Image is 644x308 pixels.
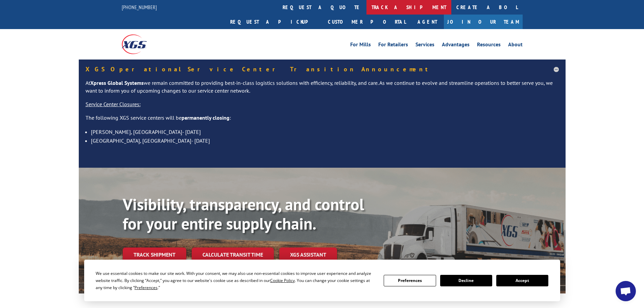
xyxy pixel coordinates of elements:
[415,42,434,49] a: Services
[508,42,523,49] a: About
[444,15,523,29] a: Join Our Team
[477,42,501,49] a: Resources
[86,101,141,108] u: Service Center Closures:
[442,42,470,49] a: Advantages
[122,4,157,10] a: [PHONE_NUMBER]
[123,247,186,262] a: Track shipment
[350,42,371,49] a: For Mills
[86,66,559,72] h5: XGS Operational Service Center Transition Announcement
[378,42,408,49] a: For Retailers
[91,136,559,145] li: [GEOGRAPHIC_DATA], [GEOGRAPHIC_DATA]- [DATE]
[323,15,411,29] a: Customer Portal
[86,79,559,101] p: At we remain committed to providing best-in-class logistics solutions with efficiency, reliabilit...
[96,270,376,291] div: We use essential cookies to make our site work. With your consent, we may also use non-essential ...
[91,127,559,136] li: [PERSON_NAME], [GEOGRAPHIC_DATA]- [DATE]
[225,15,323,29] a: Request a pickup
[86,114,559,127] p: The following XGS service centers will be :
[616,281,636,301] a: Open chat
[192,247,274,262] a: Calculate transit time
[440,275,492,286] button: Decline
[90,79,144,86] strong: Xpress Global Systems
[270,278,295,283] span: Cookie Policy
[496,275,548,286] button: Accept
[279,247,337,262] a: XGS ASSISTANT
[123,194,364,234] b: Visibility, transparency, and control for your entire supply chain.
[182,114,230,121] strong: permanently closing
[135,285,158,290] span: Preferences
[384,275,436,286] button: Preferences
[84,260,560,301] div: Cookie Consent Prompt
[411,15,444,29] a: Agent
